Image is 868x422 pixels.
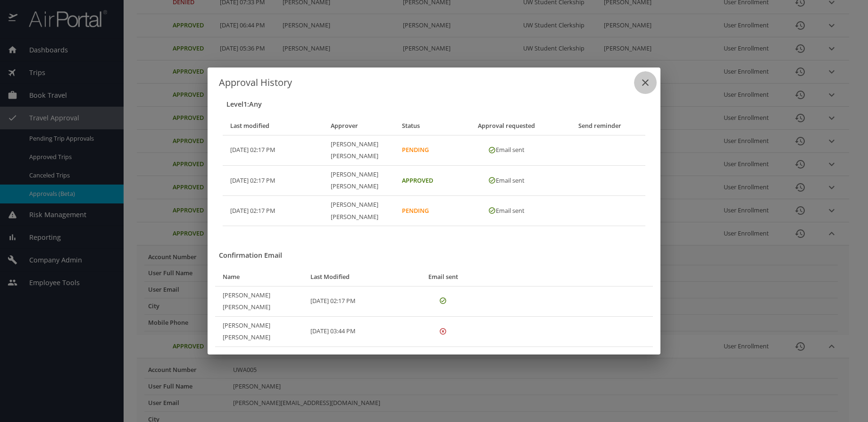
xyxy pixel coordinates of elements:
[634,71,657,94] button: close
[463,117,554,135] th: Approval requested
[323,165,395,195] th: [PERSON_NAME] [PERSON_NAME]
[223,135,323,165] td: [DATE] 02:17 PM
[219,249,653,262] h3: Confirmation Email
[223,165,323,195] td: [DATE] 02:17 PM
[303,268,412,286] th: Last Modified
[303,316,412,346] td: [DATE] 03:44 PM
[463,165,554,195] td: Email sent
[223,117,645,226] table: Approval history table
[394,135,463,165] td: Pending
[215,316,303,346] th: [PERSON_NAME] [PERSON_NAME]
[219,75,649,90] h6: Approval History
[303,286,412,316] td: [DATE] 02:17 PM
[323,117,395,135] th: Approver
[412,268,478,286] th: Email sent
[323,195,395,226] th: [PERSON_NAME] [PERSON_NAME]
[463,135,554,165] td: Email sent
[223,117,323,135] th: Last modified
[215,268,303,286] th: Name
[223,195,323,226] td: [DATE] 02:17 PM
[394,165,463,195] td: Approved
[394,117,463,135] th: Status
[215,286,303,316] th: [PERSON_NAME] [PERSON_NAME]
[394,195,463,226] td: Pending
[215,268,653,347] table: Confirmation email table
[463,195,554,226] td: Email sent
[323,135,395,165] th: [PERSON_NAME] [PERSON_NAME]
[226,98,645,111] h3: Level 1 : Any
[554,117,645,135] th: Send reminder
